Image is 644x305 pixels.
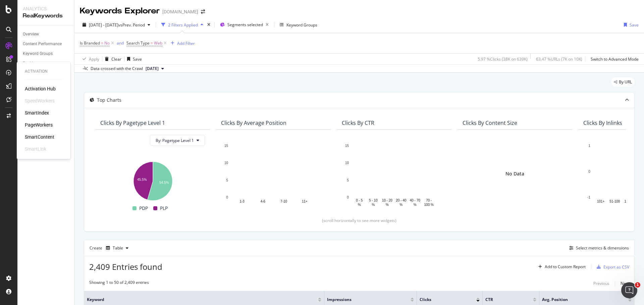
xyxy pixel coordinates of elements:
[23,60,38,67] div: Ranking
[90,243,131,253] div: Create
[154,39,162,48] span: Web
[603,264,629,270] div: Export as CSV
[23,41,62,48] div: Content Performance
[277,19,320,30] button: Keyword Groups
[201,9,205,14] div: arrow-right-arrow-left
[227,22,263,27] span: Segments selected
[588,144,590,148] text: 1
[621,282,637,298] iframe: Intercom live chat
[80,54,99,64] button: Apply
[426,199,432,202] text: 70 -
[621,280,629,288] button: Next
[156,138,194,143] span: By: Pagetype Level 1
[224,161,228,165] text: 10
[97,97,121,103] div: Top Charts
[89,56,99,62] div: Apply
[588,170,590,173] text: 0
[168,39,195,47] button: Add Filter
[206,21,212,28] div: times
[118,22,145,28] span: vs Prev. Period
[545,265,586,269] div: Add to Custom Report
[25,85,56,92] a: Activation Hub
[151,40,153,46] span: =
[117,40,124,46] button: and
[139,204,148,212] span: PDP
[103,243,131,253] button: Table
[137,178,147,181] text: 45.5%
[342,120,374,126] div: Clicks By CTR
[621,19,639,30] button: Save
[399,203,402,207] text: %
[342,142,446,207] svg: A chart.
[133,56,142,62] div: Save
[25,134,54,140] a: SmartContent
[146,66,159,72] span: 2024 Sep. 8th
[463,120,517,126] div: Clicks By Content Size
[239,200,245,203] text: 1-3
[345,161,349,165] text: 10
[583,120,622,126] div: Clicks By Inlinks
[261,200,266,203] text: 4-6
[126,40,150,46] span: Search Type
[420,297,466,303] span: Clicks
[280,200,287,203] text: 7-10
[23,31,69,38] a: Overview
[609,200,620,203] text: 51-100
[23,41,69,48] a: Content Performance
[542,297,618,303] span: Avg. Position
[621,281,629,286] div: Next
[286,22,317,28] div: Keyword Groups
[386,203,389,207] text: %
[111,56,121,62] div: Clear
[159,181,169,185] text: 54.5%
[25,122,53,128] div: PageWorkers
[593,280,609,288] button: Previous
[160,204,168,212] span: PLP
[177,41,195,46] div: Add Filter
[624,200,633,203] text: 16-50
[226,178,228,182] text: 5
[23,5,69,12] div: Analytics
[104,39,110,48] span: No
[80,19,153,30] button: [DATE] - [DATE]vsPrev. Period
[25,69,62,74] div: Activation
[630,22,639,28] div: Save
[23,60,69,67] a: Ranking
[226,196,228,199] text: 0
[87,297,308,303] span: Keyword
[594,261,629,272] button: Export as CSV
[89,22,118,28] span: [DATE] - [DATE]
[25,109,49,116] a: SmartIndex
[345,144,349,148] text: 15
[593,281,609,286] div: Previous
[597,200,605,203] text: 101+
[224,144,228,148] text: 15
[302,200,308,203] text: 11+
[221,142,326,207] div: A chart.
[168,22,198,28] div: 2 Filters Applied
[396,199,407,202] text: 20 - 40
[124,54,142,64] button: Save
[150,135,205,146] button: By: Pagetype Level 1
[100,158,205,202] svg: A chart.
[410,199,421,202] text: 40 - 70
[587,196,590,199] text: -1
[159,19,206,30] button: 2 Filters Applied
[25,97,55,104] div: SpeedWorkers
[591,56,639,62] div: Switch to Advanced Mode
[162,8,198,15] div: [DOMAIN_NAME]
[23,31,39,38] div: Overview
[611,77,635,87] div: legacy label
[80,40,100,46] span: Is Branded
[619,80,632,84] span: By URL
[635,282,640,288] span: 1
[102,54,121,64] button: Clear
[23,12,69,20] div: RealKeywords
[369,199,378,202] text: 5 - 10
[25,146,46,152] div: SmartLink
[100,120,165,126] div: Clicks By Pagetype Level 1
